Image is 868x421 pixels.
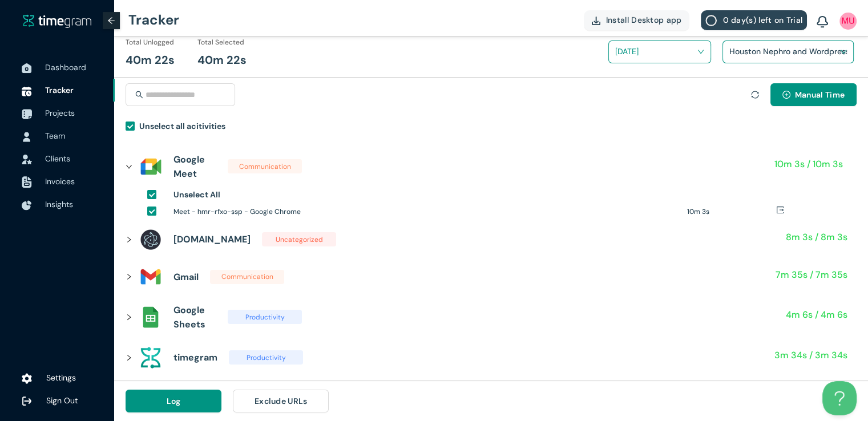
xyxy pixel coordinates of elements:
[770,83,857,106] button: plus-circleManual Time
[774,348,847,362] h1: 3m 34s / 3m 34s
[46,373,76,383] span: Settings
[22,155,32,164] img: InvoiceIcon
[210,270,284,284] span: Communication
[126,51,175,69] h1: 40m 22s
[197,37,244,48] h1: Total Selected
[139,306,162,329] img: assets%2Ficons%2Fsheets_official.png
[135,91,143,99] span: search
[45,131,65,141] span: Team
[45,153,70,164] span: Clients
[22,86,32,96] img: TimeTrackerIcon
[139,155,162,178] img: assets%2Ficons%2Ficons8-google-meet-240.png
[255,395,308,407] span: Exclude URLs
[139,346,162,369] img: assets%2Ficons%2Ftg.png
[173,270,199,284] h1: Gmail
[23,14,91,27] img: timegram
[126,273,132,280] span: right
[822,381,857,415] iframe: Toggle Customer Support
[45,85,74,95] span: Tracker
[839,13,857,30] img: UserIcon
[229,350,303,365] span: Productivity
[126,354,132,361] span: right
[606,14,682,26] span: Install Desktop app
[173,207,679,217] h1: Meet - hmr-rfxo-ssp - Google Chrome
[22,396,32,406] img: logOut.ca60ddd252d7bab9102ea2608abe0238.svg
[228,159,302,173] span: Communication
[107,17,115,25] span: arrow-left
[22,132,32,142] img: UserIcon
[173,350,217,365] h1: timegram
[233,390,329,412] button: Exclude URLs
[126,314,132,321] span: right
[22,373,32,384] img: settings.78e04af822cf15d41b38c81147b09f22.svg
[139,120,225,132] h1: Unselect all acitivities
[45,108,75,118] span: Projects
[774,157,843,171] h1: 10m 3s / 10m 3s
[262,232,336,246] span: Uncategorized
[46,395,78,406] span: Sign Out
[795,88,845,101] span: Manual Time
[167,395,181,407] span: Log
[173,303,216,331] h1: Google Sheets
[23,14,91,28] a: timegram
[126,163,132,170] span: right
[817,16,828,29] img: BellIcon
[173,188,220,201] h1: Unselect All
[45,176,75,187] span: Invoices
[197,51,247,69] h1: 40m 22s
[173,232,251,246] h1: [DOMAIN_NAME]
[139,228,162,251] img: assets%2Ficons%2Felectron-logo.png
[139,265,162,288] img: assets%2Ficons%2Ficons8-gmail-240.png
[173,152,216,181] h1: Google Meet
[592,17,600,25] img: DownloadApp
[22,176,32,188] img: InvoiceIcon
[776,206,784,214] span: export
[782,91,790,100] span: plus-circle
[128,3,179,37] h1: Tracker
[729,43,863,60] h1: Houston Nephro and Wordpress tasks
[22,109,32,119] img: ProjectIcon
[126,37,174,48] h1: Total Unlogged
[751,91,759,99] span: sync
[786,230,847,244] h1: 8m 3s / 8m 3s
[45,62,86,72] span: Dashboard
[687,207,776,217] h1: 10m 3s
[584,10,690,30] button: Install Desktop app
[722,14,802,26] span: 0 day(s) left on Trial
[126,236,132,243] span: right
[22,200,32,211] img: InsightsIcon
[126,390,221,412] button: Log
[786,307,847,322] h1: 4m 6s / 4m 6s
[45,199,73,209] span: Insights
[776,268,847,282] h1: 7m 35s / 7m 35s
[22,63,32,74] img: DashboardIcon
[228,310,302,324] span: Productivity
[701,10,807,30] button: 0 day(s) left on Trial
